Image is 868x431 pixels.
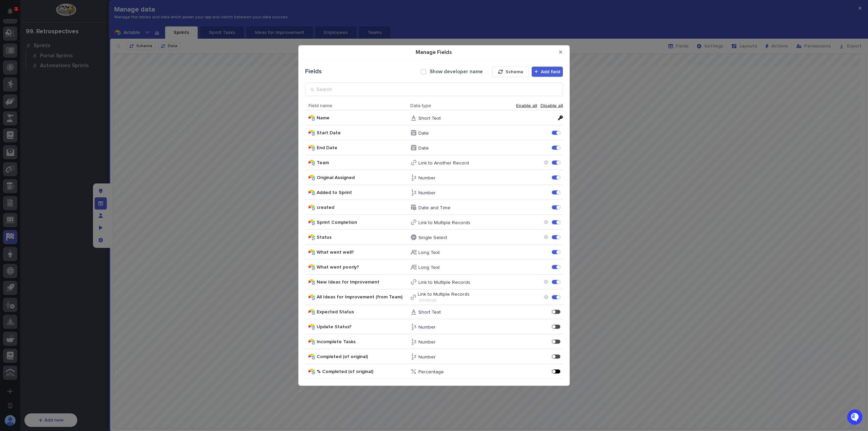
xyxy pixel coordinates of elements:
span: Field name [309,103,410,109]
span: created [317,204,410,210]
iframe: Open customer support [846,409,865,427]
p: Date and Time [418,205,451,211]
p: Date [418,131,429,136]
span: Start Date [317,130,410,136]
input: Clear [18,54,112,61]
button: Add field [532,66,563,77]
p: Number [418,354,436,360]
span: Completed (of original) [317,354,410,359]
span: Expected Status [317,309,410,315]
span: Incomplete Tasks [317,339,410,345]
span: All Ideas for Improvement (from Team) [317,294,410,300]
a: 📖Help Docs [4,106,40,118]
span: Data type [410,103,487,109]
img: 1736555164131-43832dd5-751b-4058-ba23-39d91318e5a0 [7,75,19,87]
span: Add field [541,69,560,74]
span: Enable all [516,103,537,109]
button: Schema [492,66,529,77]
p: Long Text [418,265,440,271]
span: Team [317,160,410,165]
div: Fields [305,68,322,75]
p: Long Text [418,250,440,256]
p: Link to Multiple Records [418,291,470,297]
span: Sprint Completion [317,219,410,225]
div: Manage Fields [302,45,555,59]
span: New Ideas for Improvement [317,279,410,285]
a: Powered byPylon [48,125,82,131]
p: Percentage [418,369,444,375]
span: Update Status? [317,324,410,330]
p: Number [418,325,436,330]
span: End Date [317,145,410,151]
span: Help Docs [14,109,37,116]
p: Link to Multiple Records [418,280,470,286]
div: 📖 [7,110,12,115]
span: What went well? [317,249,410,255]
p: Date [418,145,429,151]
p: Number [418,175,436,181]
label: Show developer name [430,68,483,75]
button: Close Modal [555,47,566,58]
p: Welcome 👋 [7,27,123,38]
span: What went poorly? [317,264,410,270]
span: Schema [506,69,523,74]
span: % Completed (of original) [317,369,410,374]
span: Status [317,234,410,240]
p: Link to Another Record [418,160,469,166]
div: We're available if you need us! [23,82,86,87]
span: Disable all [540,103,563,109]
span: Name [317,115,410,121]
div: Start new chat [23,75,111,82]
span: Added to Sprint [317,190,410,195]
span: Original Assigned [317,175,410,180]
input: Search [305,82,563,96]
p: (lookup) [419,297,437,303]
div: Manage Fields [298,45,570,386]
p: Link to Multiple Records [418,220,470,226]
p: Number [418,190,436,196]
img: Stacker [7,6,20,20]
p: Number [418,339,436,345]
button: Start new chat [115,77,123,85]
p: Single Select [418,235,447,241]
p: Short Text [418,310,441,315]
span: Pylon [67,125,82,131]
p: Short Text [418,116,441,121]
p: How can we help? [7,38,123,48]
